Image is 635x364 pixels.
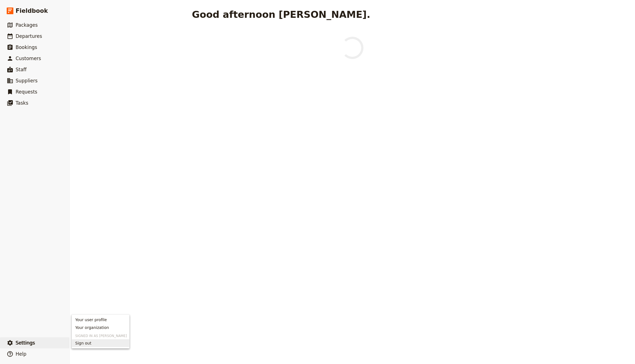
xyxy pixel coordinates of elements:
[72,331,129,338] h3: Signed in as [PERSON_NAME]
[16,351,26,357] span: Help
[75,317,107,323] span: Your user profile
[16,78,38,83] span: Suppliers
[72,324,129,331] a: Your organization
[16,100,28,106] span: Tasks
[16,22,38,28] span: Packages
[16,89,37,95] span: Requests
[16,56,41,61] span: Customers
[192,9,370,20] h1: Good afternoon [PERSON_NAME].
[72,339,129,347] button: Sign out of jeff+amazing@fieldbooksoftware.com
[75,325,109,330] span: Your organization
[16,7,48,15] span: Fieldbook
[16,33,42,39] span: Departures
[16,340,35,346] span: Settings
[72,316,129,324] a: Your user profile
[16,67,27,72] span: Staff
[16,45,37,50] span: Bookings
[75,340,91,346] span: Sign out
